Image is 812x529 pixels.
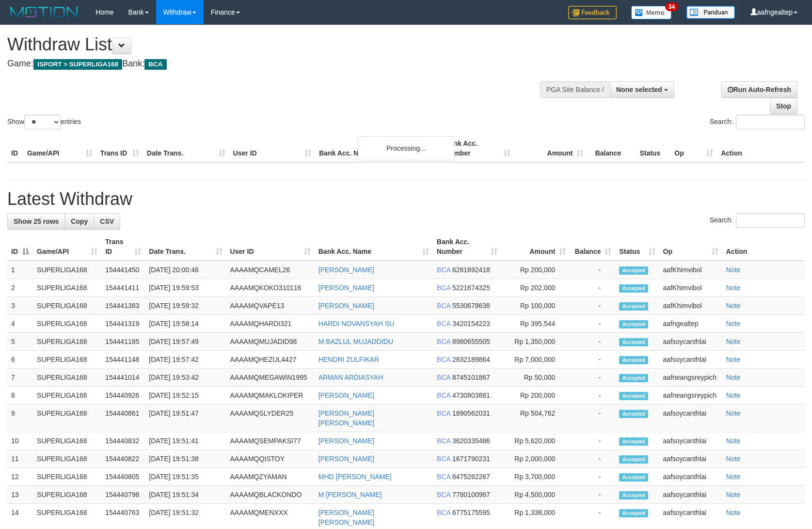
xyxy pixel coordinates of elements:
[659,297,722,315] td: aafKhimvibol
[437,284,450,292] span: BCA
[101,261,145,279] td: 154441450
[7,279,33,297] td: 2
[71,218,88,225] span: Copy
[570,468,615,486] td: -
[670,135,717,162] th: Op
[33,369,101,387] td: SUPERLIGA168
[726,356,741,363] a: Note
[318,356,379,363] a: HENDRI ZULFIKAR
[570,233,615,261] th: Balance: activate to sort column ascending
[100,218,114,225] span: CSV
[318,320,395,327] a: HARDI NOVANSYAH SU
[717,135,805,162] th: Action
[570,279,615,297] td: -
[33,59,122,70] span: ISPORT > SUPERLIGA168
[540,81,610,98] div: PGA Site Balance /
[452,320,490,327] span: Copy 3420154223 to clipboard
[145,468,226,486] td: [DATE] 19:51:35
[145,432,226,450] td: [DATE] 19:51:41
[33,333,101,351] td: SUPERLIGA168
[33,486,101,504] td: SUPERLIGA168
[722,233,805,261] th: Action
[33,468,101,486] td: SUPERLIGA168
[570,315,615,333] td: -
[7,35,532,54] h1: Withdraw List
[736,115,805,129] input: Search:
[33,387,101,405] td: SUPERLIGA168
[437,455,450,463] span: BCA
[33,233,101,261] th: Game/API: activate to sort column ascending
[736,213,805,228] input: Search:
[659,405,722,432] td: aafsoycanthlai
[145,315,226,333] td: [DATE] 19:58:14
[501,333,570,351] td: Rp 1,350,000
[145,351,226,369] td: [DATE] 19:57:42
[452,356,490,363] span: Copy 2832189864 to clipboard
[7,315,33,333] td: 4
[452,266,490,274] span: Copy 6281692418 to clipboard
[226,297,315,315] td: AAAAMQVAPE13
[229,135,316,162] th: User ID
[33,261,101,279] td: SUPERLIGA168
[619,491,648,499] span: Accepted
[726,473,741,481] a: Note
[452,409,490,417] span: Copy 1890562031 to clipboard
[145,261,226,279] td: [DATE] 20:00:46
[437,302,450,310] span: BCA
[452,437,490,445] span: Copy 3620335486 to clipboard
[710,115,805,129] label: Search:
[615,233,659,261] th: Status: activate to sort column ascending
[318,302,374,310] a: [PERSON_NAME]
[501,315,570,333] td: Rp 395,544
[659,450,722,468] td: aafsoycanthlai
[437,473,450,481] span: BCA
[501,450,570,468] td: Rp 2,000,000
[7,387,33,405] td: 8
[64,213,94,230] a: Copy
[570,297,615,315] td: -
[7,351,33,369] td: 6
[726,373,741,381] a: Note
[659,261,722,279] td: aafKhimvibol
[452,338,490,345] span: Copy 8980655505 to clipboard
[726,391,741,399] a: Note
[659,233,722,261] th: Op: activate to sort column ascending
[226,369,315,387] td: AAAAMQMEGAWIN1995
[318,491,382,498] a: M [PERSON_NAME]
[318,266,374,274] a: [PERSON_NAME]
[101,432,145,450] td: 154440832
[101,297,145,315] td: 154441383
[315,135,441,162] th: Bank Acc. Name
[514,135,588,162] th: Amount
[7,297,33,315] td: 3
[501,279,570,297] td: Rp 202,000
[145,233,226,261] th: Date Trans.: activate to sort column ascending
[7,369,33,387] td: 7
[570,387,615,405] td: -
[7,135,23,162] th: ID
[437,409,450,417] span: BCA
[619,356,648,364] span: Accepted
[437,320,450,327] span: BCA
[726,320,741,327] a: Note
[7,115,81,129] label: Show entries
[619,473,648,482] span: Accepted
[452,455,490,463] span: Copy 1671790231 to clipboard
[501,233,570,261] th: Amount: activate to sort column ascending
[452,373,490,381] span: Copy 8745101867 to clipboard
[721,81,797,98] a: Run Auto-Refresh
[7,450,33,468] td: 11
[570,351,615,369] td: -
[619,338,648,346] span: Accepted
[33,315,101,333] td: SUPERLIGA168
[226,450,315,468] td: AAAAMQQISTOY
[619,410,648,418] span: Accepted
[7,261,33,279] td: 1
[619,320,648,328] span: Accepted
[619,509,648,517] span: Accepted
[318,473,392,481] a: MHD [PERSON_NAME]
[226,315,315,333] td: AAAAMQHARDI321
[441,135,514,162] th: Bank Acc. Number
[726,491,741,498] a: Note
[501,468,570,486] td: Rp 3,700,000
